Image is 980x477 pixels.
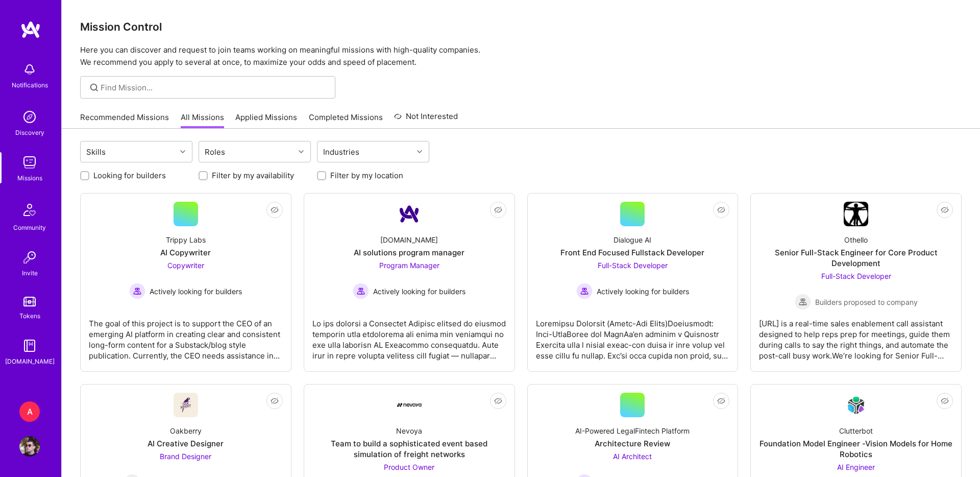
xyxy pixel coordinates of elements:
[821,272,891,280] span: Full-Stack Developer
[717,397,725,405] i: icon EyeClosed
[536,310,730,361] div: Loremipsu Dolorsit (Ametc-Adi Elits)Doeiusmodt: Inci-UtlaBoree dol MagnAa’en adminim v Quisnostr ...
[354,247,464,258] div: AI solutions program manager
[759,438,953,460] div: Foundation Model Engineer -Vision Models for Home Robotics
[576,283,593,299] img: Actively looking for builders
[235,112,297,129] a: Applied Missions
[795,294,811,310] img: Builders proposed to company
[202,145,228,159] div: Roles
[397,403,422,407] img: Company Logo
[759,202,953,363] a: Company LogoOthelloSenior Full-Stack Engineer for Core Product DevelopmentFull-Stack Developer Bu...
[271,206,279,214] i: icon EyeClosed
[181,112,224,129] a: All Missions
[815,297,918,307] span: Builders proposed to company
[89,310,283,361] div: The goal of this project is to support the CEO of an emerging AI platform in creating clear and c...
[19,401,40,422] div: A
[93,170,166,181] label: Looking for builders
[80,20,962,33] h3: Mission Control
[170,425,202,436] div: Oakberry
[19,247,40,268] img: Invite
[212,170,294,181] label: Filter by my availability
[353,283,369,299] img: Actively looking for builders
[717,206,725,214] i: icon EyeClosed
[17,173,42,183] div: Missions
[166,234,206,245] div: Trippy Labs
[844,202,868,226] img: Company Logo
[312,202,506,363] a: Company Logo[DOMAIN_NAME]AI solutions program managerProgram Manager Actively looking for builder...
[598,261,668,270] span: Full-Stack Developer
[312,310,506,361] div: Lo ips dolorsi a Consectet Adipisc elitsed do eiusmod temporin utla etdolorema ali enima min veni...
[373,286,465,297] span: Actively looking for builders
[19,336,40,356] img: guide book
[536,202,730,363] a: Dialogue AIFront End Focused Fullstack DeveloperFull-Stack Developer Actively looking for builder...
[380,234,438,245] div: [DOMAIN_NAME]
[379,261,439,270] span: Program Manager
[22,268,38,278] div: Invite
[494,397,502,405] i: icon EyeClosed
[23,297,36,306] img: tokens
[396,425,422,436] div: Nevoya
[597,286,689,297] span: Actively looking for builders
[5,356,55,367] div: [DOMAIN_NAME]
[19,107,40,127] img: discovery
[88,82,100,93] i: icon SearchGrey
[80,112,169,129] a: Recommended Missions
[17,436,42,457] a: User Avatar
[19,311,40,321] div: Tokens
[160,247,211,258] div: AI Copywriter
[759,247,953,269] div: Senior Full-Stack Engineer for Core Product Development
[89,202,283,363] a: Trippy LabsAI CopywriterCopywriter Actively looking for buildersActively looking for buildersThe ...
[19,152,40,173] img: teamwork
[575,425,690,436] div: AI-Powered LegalFintech Platform
[837,463,875,471] span: AI Engineer
[614,234,651,245] div: Dialogue AI
[20,20,41,39] img: logo
[13,222,46,233] div: Community
[941,397,949,405] i: icon EyeClosed
[17,401,42,422] a: A
[84,145,108,159] div: Skills
[15,127,44,138] div: Discovery
[494,206,502,214] i: icon EyeClosed
[613,452,652,461] span: AI Architect
[129,283,145,299] img: Actively looking for builders
[394,110,458,129] a: Not Interested
[180,149,185,154] i: icon Chevron
[101,82,328,93] input: Find Mission...
[397,202,422,226] img: Company Logo
[321,145,362,159] div: Industries
[595,438,670,449] div: Architecture Review
[844,393,868,417] img: Company Logo
[417,149,422,154] i: icon Chevron
[384,463,434,471] span: Product Owner
[299,149,304,154] i: icon Chevron
[17,198,42,222] img: Community
[330,170,403,181] label: Filter by my location
[148,438,224,449] div: AI Creative Designer
[167,261,204,270] span: Copywriter
[560,247,704,258] div: Front End Focused Fullstack Developer
[160,452,211,461] span: Brand Designer
[759,310,953,361] div: [URL] is a real-time sales enablement call assistant designed to help reps prep for meetings, gui...
[844,234,868,245] div: Othello
[19,59,40,80] img: bell
[839,425,873,436] div: Clutterbot
[312,438,506,460] div: Team to build a sophisticated event based simulation of freight networks
[941,206,949,214] i: icon EyeClosed
[309,112,383,129] a: Completed Missions
[80,44,962,68] p: Here you can discover and request to join teams working on meaningful missions with high-quality ...
[271,397,279,405] i: icon EyeClosed
[19,436,40,457] img: User Avatar
[12,80,48,90] div: Notifications
[150,286,242,297] span: Actively looking for builders
[174,393,198,417] img: Company Logo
